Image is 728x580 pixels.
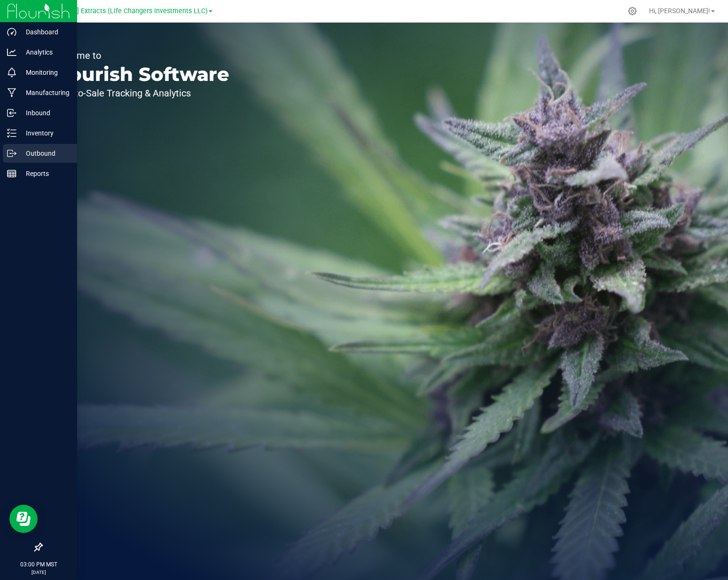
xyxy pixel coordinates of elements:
span: [PERSON_NAME] Extracts (Life Changers Investments LLC) [27,7,208,15]
p: Dashboard [16,26,73,38]
inline-svg: Reports [7,169,16,178]
p: Flourish Software [51,65,229,84]
inline-svg: Outbound [7,149,16,158]
p: Outbound [16,148,73,159]
p: Inventory [16,127,73,139]
p: Manufacturing [16,87,73,98]
p: Welcome to [51,51,229,60]
div: Manage settings [626,7,638,16]
p: Inbound [16,107,73,119]
inline-svg: Inventory [7,128,16,138]
p: 03:00 PM MST [4,560,73,569]
inline-svg: Monitoring [7,68,16,77]
p: Monitoring [16,67,73,78]
span: Hi, [PERSON_NAME]! [649,7,710,15]
p: Analytics [16,47,73,58]
p: Reports [16,168,73,179]
inline-svg: Inbound [7,108,16,118]
inline-svg: Analytics [7,48,16,57]
p: Seed-to-Sale Tracking & Analytics [51,88,229,98]
inline-svg: Manufacturing [7,88,16,97]
p: [DATE] [4,569,73,576]
iframe: Resource center [9,505,38,533]
inline-svg: Dashboard [7,27,16,37]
